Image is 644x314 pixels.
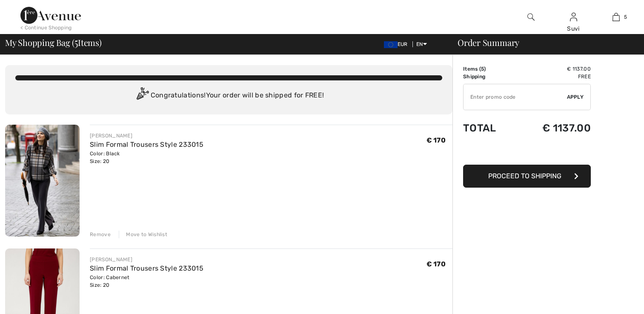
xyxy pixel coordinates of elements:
div: Order Summary [447,38,639,47]
span: My Shopping Bag ( Items) [5,38,102,47]
img: Slim Formal Trousers Style 233015 [5,125,80,237]
iframe: PayPal [463,143,591,162]
img: search the website [527,12,535,22]
span: Proceed to Shipping [488,172,561,180]
input: Promo code [464,84,567,110]
div: Remove [90,231,111,238]
div: Color: Black Size: 20 [90,150,203,165]
td: € 1137.00 [515,114,591,143]
div: Move to Wishlist [119,231,167,238]
a: Slim Formal Trousers Style 233015 [90,140,203,148]
td: Total [463,114,515,143]
div: [PERSON_NAME] [90,132,203,140]
span: € 170 [426,260,446,268]
span: 5 [481,66,484,72]
button: Proceed to Shipping [463,165,591,188]
img: My Bag [613,12,620,22]
td: Free [515,73,591,80]
span: € 170 [426,136,446,144]
td: € 1137.00 [515,65,591,73]
td: Shipping [463,73,515,80]
span: 5 [74,36,78,47]
td: Items ( ) [463,65,515,73]
img: Euro [384,41,398,48]
div: < Continue Shopping [20,24,72,31]
span: 5 [624,13,627,21]
div: [PERSON_NAME] [90,256,203,263]
img: 1ère Avenue [20,7,81,24]
span: Apply [567,93,584,101]
span: EN [416,41,427,47]
img: My Info [570,12,577,22]
div: Color: Cabernet Size: 20 [90,274,203,289]
a: 5 [595,12,637,22]
div: Suvi [552,24,594,33]
span: EUR [384,41,411,47]
div: Congratulations! Your order will be shipped for FREE! [15,87,442,104]
img: Congratulation2.svg [134,87,151,104]
a: Sign In [570,13,577,21]
a: Slim Formal Trousers Style 233015 [90,264,203,272]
